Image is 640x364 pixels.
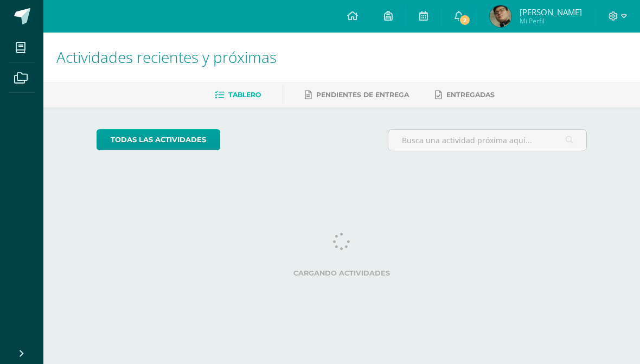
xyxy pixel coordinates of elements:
span: 2 [459,14,471,26]
span: [PERSON_NAME] [520,7,582,17]
span: Entregadas [446,91,495,99]
span: Pendientes de entrega [316,91,409,99]
input: Busca una actividad próxima aquí... [388,130,587,151]
a: Pendientes de entrega [305,86,409,104]
a: todas las Actividades [97,129,220,150]
a: Entregadas [435,86,495,104]
span: Mi Perfil [520,16,582,25]
span: Actividades recientes y próximas [56,47,277,67]
span: Tablero [228,91,261,99]
a: Tablero [215,86,261,104]
label: Cargando actividades [97,269,587,277]
img: a0ee197b2caa39667a157ba7b16f801a.png [490,5,511,27]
